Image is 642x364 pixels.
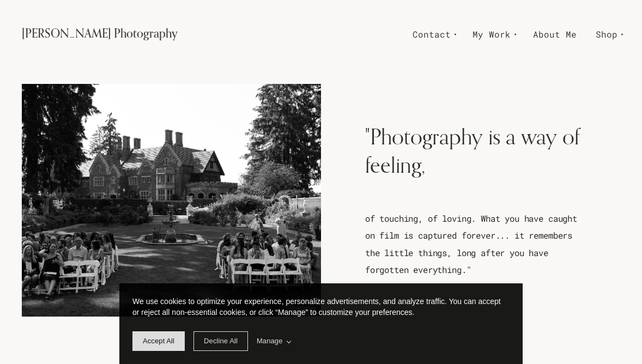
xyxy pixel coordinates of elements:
[132,297,501,317] span: We use cookies to optimize your experience, personalize advertisements, and analyze traffic. You ...
[132,331,185,351] span: allow cookie message
[22,20,178,48] a: [PERSON_NAME] Photography
[257,336,291,347] span: Manage
[365,122,590,179] h2: "Photography is a way of feeling,
[463,25,523,44] a: My Work
[204,337,238,345] span: Decline All
[143,337,174,345] span: Accept All
[586,25,629,44] a: Shop
[193,331,248,351] span: deny cookie message
[119,283,523,364] div: cookieconsent
[596,26,617,42] span: Shop
[413,26,451,42] span: Contact
[523,25,586,44] a: About Me
[473,26,511,42] span: My Work
[403,25,463,44] a: Contact
[365,210,590,278] p: of touching, of loving. What you have caught on film is captured forever... it remembers the litt...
